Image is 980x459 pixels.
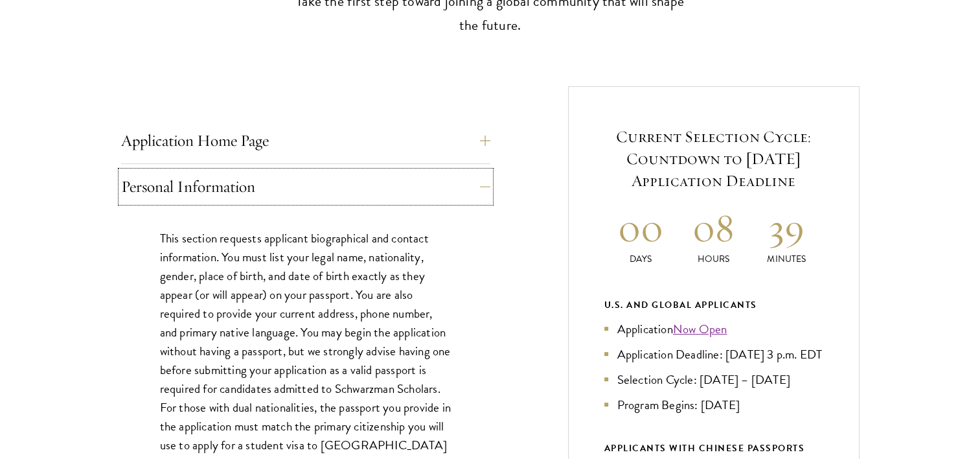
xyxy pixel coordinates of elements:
[604,370,823,389] li: Selection Cycle: [DATE] – [DATE]
[604,297,823,313] div: U.S. and Global Applicants
[677,252,750,266] p: Hours
[750,204,823,252] h2: 39
[750,252,823,266] p: Minutes
[604,204,678,252] h2: 00
[604,345,823,364] li: Application Deadline: [DATE] 3 p.m. EDT
[604,395,823,414] li: Program Begins: [DATE]
[677,204,750,252] h2: 08
[604,320,823,338] li: Application
[121,171,490,202] button: Personal Information
[604,126,823,192] h5: Current Selection Cycle: Countdown to [DATE] Application Deadline
[604,440,823,456] div: APPLICANTS WITH CHINESE PASSPORTS
[121,125,490,156] button: Application Home Page
[673,320,727,338] a: Now Open
[604,252,678,266] p: Days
